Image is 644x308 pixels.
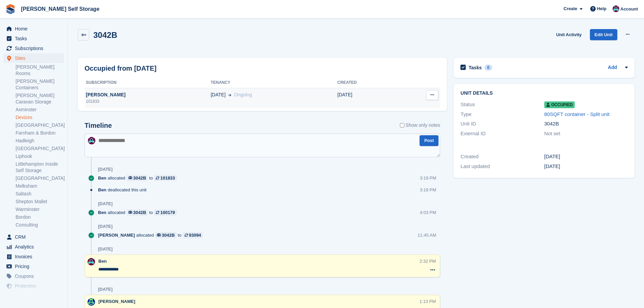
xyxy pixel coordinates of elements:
[3,53,64,63] a: menu
[418,232,436,238] div: 11:45 AM
[544,130,628,138] div: Not set
[620,6,638,13] span: Account
[211,77,337,88] th: Tenancy
[15,291,55,301] span: Settings
[544,163,628,170] div: [DATE]
[484,65,492,71] div: 0
[15,24,55,33] span: Home
[88,258,95,265] img: Ben
[98,299,135,304] span: [PERSON_NAME]
[5,4,16,14] img: stora-icon-8386f47178a22dfd0bd8f6a31ec36ba5ce8667c1dd55bd0f319d3a0aa187defe.svg
[183,232,203,238] a: 93094
[16,92,64,105] a: [PERSON_NAME] Caravan Storage
[234,92,252,97] span: Ongoing
[3,281,64,291] a: menu
[98,246,113,252] div: [DATE]
[460,130,544,138] div: External ID
[98,224,113,229] div: [DATE]
[3,262,64,271] a: menu
[98,187,106,193] span: Ben
[15,281,55,291] span: Protection
[98,175,180,181] div: allocated to
[460,120,544,128] div: Unit ID
[85,122,112,129] h2: Timeline
[98,232,206,238] div: allocated to
[400,122,404,129] input: Show only notes
[16,206,64,213] a: Warminster
[544,101,575,108] span: Occupied
[155,232,176,238] a: 3042B
[544,153,628,161] div: [DATE]
[98,201,113,207] div: [DATE]
[98,259,107,264] span: Ben
[553,29,584,40] a: Unit Activity
[85,98,211,104] div: 101833
[160,209,175,216] div: 100179
[162,232,175,238] div: 3042B
[564,5,577,12] span: Create
[3,24,64,33] a: menu
[597,5,606,12] span: Help
[154,175,176,181] a: 101833
[98,209,180,216] div: allocated to
[133,175,146,181] div: 3042B
[15,53,55,63] span: Sites
[127,209,148,216] a: 3042B
[613,5,619,12] img: Ben
[3,252,64,261] a: menu
[15,242,55,252] span: Analytics
[608,64,617,72] a: Add
[420,298,436,305] div: 1:13 PM
[420,187,436,193] div: 3:19 PM
[16,153,64,160] a: Liphook
[16,138,64,144] a: Hadleigh
[420,209,436,216] div: 4:03 PM
[16,222,64,228] a: Consulting
[88,137,95,144] img: Ben
[16,161,64,174] a: Littlehampton Inside Self Storage
[18,3,102,15] a: [PERSON_NAME] Self Storage
[133,209,146,216] div: 3042B
[16,175,64,182] a: [GEOGRAPHIC_DATA]
[590,29,617,40] a: Edit Unit
[469,65,482,71] h2: Tasks
[189,232,201,238] div: 93094
[15,34,55,43] span: Tasks
[16,145,64,152] a: [GEOGRAPHIC_DATA]
[3,34,64,43] a: menu
[460,91,628,96] h2: Unit details
[420,175,436,181] div: 3:19 PM
[3,44,64,53] a: menu
[15,262,55,271] span: Pricing
[3,271,64,281] a: menu
[98,167,113,172] div: [DATE]
[420,135,438,146] button: Post
[16,122,64,128] a: [GEOGRAPHIC_DATA]
[3,291,64,301] a: menu
[337,77,397,88] th: Created
[460,101,544,109] div: Status
[15,252,55,261] span: Invoices
[98,287,113,292] div: [DATE]
[127,175,148,181] a: 3042B
[16,214,64,220] a: Bordon
[88,298,95,306] img: Jenna Kennedy
[85,77,211,88] th: Subscription
[98,232,135,238] span: [PERSON_NAME]
[544,120,628,128] div: 3042B
[460,111,544,118] div: Type
[16,64,64,77] a: [PERSON_NAME] Rooms
[85,91,211,98] div: [PERSON_NAME]
[3,232,64,242] a: menu
[16,183,64,189] a: Melksham
[16,130,64,136] a: Farnham & Bordon
[3,242,64,252] a: menu
[160,175,175,181] div: 101833
[400,122,440,129] label: Show only notes
[15,44,55,53] span: Subscriptions
[98,209,106,216] span: Ben
[16,114,64,121] a: Devizes
[98,187,150,193] div: deallocated this unit
[15,271,55,281] span: Coupons
[16,106,64,113] a: Axminster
